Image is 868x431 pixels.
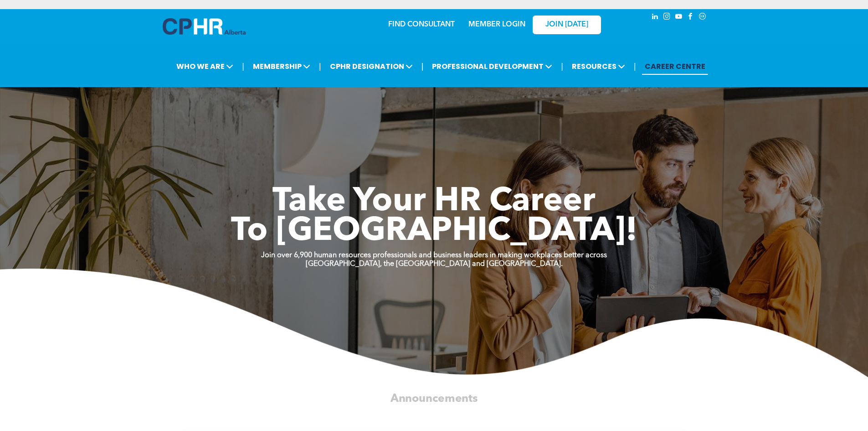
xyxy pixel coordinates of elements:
strong: Join over 6,900 human resources professionals and business leaders in making workplaces better ac... [261,252,607,259]
span: RESOURCES [569,58,628,75]
a: youtube [674,11,684,24]
span: CPHR DESIGNATION [327,58,416,75]
strong: [GEOGRAPHIC_DATA], the [GEOGRAPHIC_DATA] and [GEOGRAPHIC_DATA]. [306,260,563,268]
a: JOIN [DATE] [533,16,601,34]
a: FIND CONSULTANT [388,21,455,28]
a: Social network [698,11,708,24]
span: PROFESSIONAL DEVELOPMENT [429,58,555,75]
span: MEMBERSHIP [250,58,313,75]
li: | [421,57,424,76]
span: Take Your HR Career [272,186,596,218]
img: A blue and white logo for cp alberta [163,18,246,35]
span: JOIN [DATE] [545,21,588,29]
li: | [319,57,321,76]
span: Announcements [390,393,478,404]
a: MEMBER LOGIN [468,21,525,28]
li: | [242,57,244,76]
a: instagram [662,11,672,24]
a: CAREER CENTRE [642,58,708,75]
a: linkedin [650,11,660,24]
span: To [GEOGRAPHIC_DATA]! [231,215,637,248]
li: | [634,57,636,76]
li: | [561,57,563,76]
span: WHO WE ARE [174,58,236,75]
a: facebook [686,11,696,24]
